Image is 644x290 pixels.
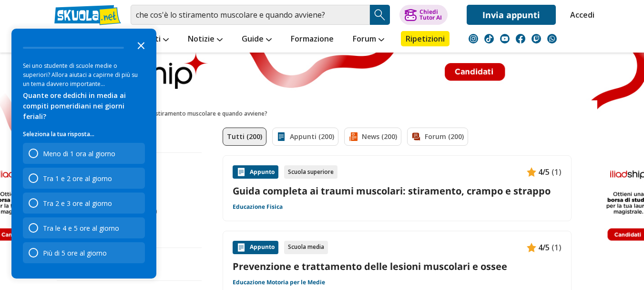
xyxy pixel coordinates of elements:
[538,241,550,254] span: 4/5
[552,241,562,254] span: (1)
[344,128,401,146] a: News (200)
[236,167,246,177] img: Appunti contenuto
[23,143,145,164] div: Meno di 1 ora al giorno
[23,90,145,122] div: Quante ore dedichi in media ai compiti pomeridiani nei giorni feriali?
[23,61,145,88] div: Sei uno studente di scuole medie o superiori? Allora aiutaci a capirne di più su un tema davvero ...
[288,31,336,48] a: Formazione
[547,34,557,43] img: WhatsApp
[348,132,358,141] img: News filtro contenuto
[43,199,112,208] div: Tra 2 e 3 ore al giorno
[516,34,525,43] img: facebook
[401,31,450,46] a: Ripetizioni
[532,34,541,43] img: twitch
[233,241,278,254] div: Appunto
[284,241,328,254] div: Scuola media
[411,132,421,141] img: Forum filtro contenuto
[233,165,278,179] div: Appunto
[500,34,510,43] img: youtube
[419,9,442,21] div: Chiedi Tutor AI
[373,8,387,22] img: Cerca appunti, riassunti o versioni
[467,5,556,25] a: Invia appunti
[233,184,562,197] a: Guida completa ai traumi muscolari: stiramento, crampo e strappo
[43,149,115,158] div: Meno di 1 ora al giorno
[132,35,151,54] button: Close the survey
[233,203,283,211] a: Educazione Fisica
[399,5,448,25] button: ChiediTutor AI
[272,128,338,146] a: Appunti (200)
[233,260,562,273] a: Prevenzione e trattamento delle lesioni muscolari e ossee
[236,243,246,252] img: Appunti contenuto
[527,167,536,177] img: Appunti contenuto
[185,31,225,48] a: Notizie
[43,174,112,183] div: Tra 1 e 2 ore al giorno
[484,34,494,43] img: tiktok
[11,29,156,279] div: Survey
[233,279,325,286] a: Educazione Motoria per le Medie
[23,217,145,238] div: Tra le 4 e 5 ore al giorno
[469,34,478,43] img: instagram
[23,242,145,263] div: Più di 5 ore al giorno
[23,193,145,214] div: Tra 2 e 3 ore al giorno
[370,5,390,25] button: Search Button
[223,128,266,146] a: Tutti (200)
[43,248,107,258] div: Più di 5 ore al giorno
[23,129,145,139] p: Seleziona la tua risposta...
[276,132,286,141] img: Appunti filtro contenuto
[350,31,387,48] a: Forum
[23,168,145,189] div: Tra 1 e 2 ore al giorno
[538,166,550,178] span: 4/5
[407,128,468,146] a: Forum (200)
[239,31,274,48] a: Guide
[131,5,370,25] input: Cerca appunti, riassunti o versioni
[527,243,536,252] img: Appunti contenuto
[552,166,562,178] span: (1)
[284,165,337,179] div: Scuola superiore
[43,224,119,233] div: Tra le 4 e 5 ore al giorno
[570,5,590,25] a: Accedi
[122,106,271,122] span: che cos'è lo stiramento muscolare e quando avviene?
